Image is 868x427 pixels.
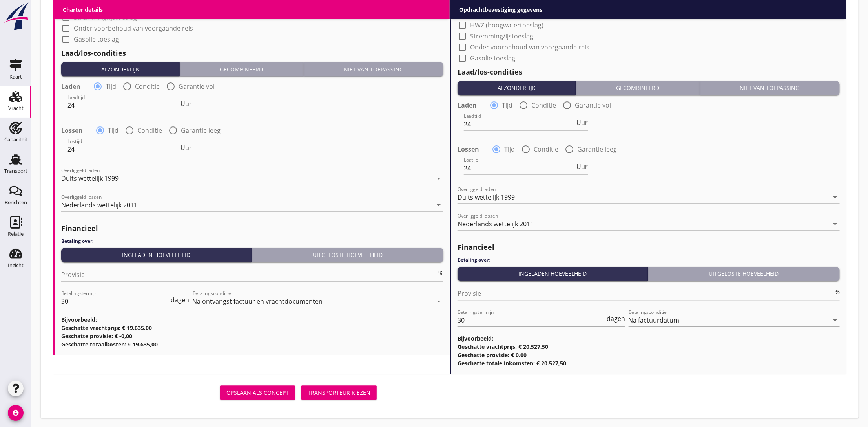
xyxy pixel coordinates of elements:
[181,145,192,151] span: Uur
[464,118,575,131] input: Laadtijd
[8,106,24,111] div: Vracht
[8,405,24,421] i: account_circle
[461,84,573,92] div: Afzonderlijk
[434,201,443,210] i: arrow_drop_down
[651,270,837,278] div: Uitgeloste hoeveelheid
[193,298,323,305] div: Na ontvangst factuur en vrachtdocumenten
[833,289,840,295] div: %
[226,389,289,397] div: Opslaan als concept
[531,102,556,110] label: Conditie
[458,351,840,359] h3: Geschatte provisie: € 0,00
[576,81,700,95] button: Gecombineerd
[61,83,80,91] strong: Laden
[700,81,840,95] button: Niet van toepassing
[67,99,179,112] input: Laadtijd
[434,297,443,306] i: arrow_drop_down
[648,267,840,281] button: Uitgeloste hoeveelheid
[8,231,24,236] div: Relatie
[703,84,837,92] div: Niet van toepassing
[252,248,444,262] button: Uitgeloste hoeveelheid
[437,270,443,277] div: %
[61,341,443,349] h3: Geschatte totaalkosten: € 19.635,00
[61,316,443,324] h3: Bijvoorbeeld:
[458,267,648,281] button: Ingeladen hoeveelheid
[61,202,137,209] div: Nederlands wettelijk 2011
[8,263,24,268] div: Inzicht
[61,324,443,332] h3: Geschatte vrachtprijs: € 19.635,00
[502,102,512,110] label: Tijd
[830,316,840,325] i: arrow_drop_down
[830,220,840,229] i: arrow_drop_down
[577,146,617,154] label: Garantie leeg
[5,200,27,205] div: Berichten
[308,389,370,397] div: Transporteur kiezen
[458,314,605,327] input: Betalingstermijn
[605,316,625,322] div: dagen
[458,146,479,154] strong: Lossen
[575,102,611,110] label: Garantie vol
[9,74,22,79] div: Kaart
[307,65,440,73] div: Niet van toepassing
[579,84,696,92] div: Gecombineerd
[4,169,27,174] div: Transport
[61,248,252,262] button: Ingeladen hoeveelheid
[504,146,515,154] label: Tijd
[629,317,680,324] div: Na factuurdatum
[458,67,840,77] h2: Laad/los-condities
[61,269,437,281] input: Provisie
[74,2,147,10] label: HWZ (hoogwatertoeslag)
[2,2,30,31] img: logo-small.a267ee39.svg
[61,127,83,135] strong: Lossen
[106,83,116,91] label: Tijd
[470,10,540,18] label: KWZ (laagwatertoeslag)
[61,175,119,182] div: Duits wettelijk 1999
[458,194,515,201] div: Duits wettelijk 1999
[458,102,477,110] strong: Laden
[458,359,840,368] h3: Geschatte totale inkomsten: € 20.527,50
[470,54,515,62] label: Gasolie toeslag
[470,43,589,51] label: Onder voorbehoud van voorgaande reis
[458,288,833,300] input: Provisie
[458,81,576,95] button: Afzonderlijk
[577,120,588,126] span: Uur
[577,164,588,170] span: Uur
[61,62,180,77] button: Afzonderlijk
[67,143,179,156] input: Lostijd
[4,137,27,142] div: Capaciteit
[183,65,300,73] div: Gecombineerd
[458,242,840,253] h2: Financieel
[470,32,533,40] label: Stremming/ijstoeslag
[434,174,443,183] i: arrow_drop_down
[137,127,162,135] label: Conditie
[135,83,160,91] label: Conditie
[830,193,840,202] i: arrow_drop_down
[61,295,170,308] input: Betalingstermijn
[64,65,176,73] div: Afzonderlijk
[464,162,575,175] input: Lostijd
[301,386,377,400] button: Transporteur kiezen
[534,146,558,154] label: Conditie
[179,83,215,91] label: Garantie vol
[61,238,443,245] h4: Betaling over:
[108,127,119,135] label: Tijd
[458,221,534,228] div: Nederlands wettelijk 2011
[458,335,840,343] h3: Bijvoorbeeld:
[220,386,295,400] button: Opslaan als concept
[181,101,192,107] span: Uur
[180,62,303,77] button: Gecombineerd
[181,127,221,135] label: Garantie leeg
[74,35,119,43] label: Gasolie toeslag
[458,343,840,351] h3: Geschatte vrachtprijs: € 20.527,50
[461,270,645,278] div: Ingeladen hoeveelheid
[61,48,443,59] h2: Laad/los-condities
[61,224,443,234] h2: Financieel
[255,251,441,259] div: Uitgeloste hoeveelheid
[170,297,190,303] div: dagen
[470,21,543,29] label: HWZ (hoogwatertoeslag)
[304,62,443,77] button: Niet van toepassing
[458,257,840,264] h4: Betaling over:
[61,332,443,341] h3: Geschatte provisie: € -0,00
[64,251,248,259] div: Ingeladen hoeveelheid
[74,13,137,21] label: Stremming/ijstoeslag
[74,24,193,32] label: Onder voorbehoud van voorgaande reis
